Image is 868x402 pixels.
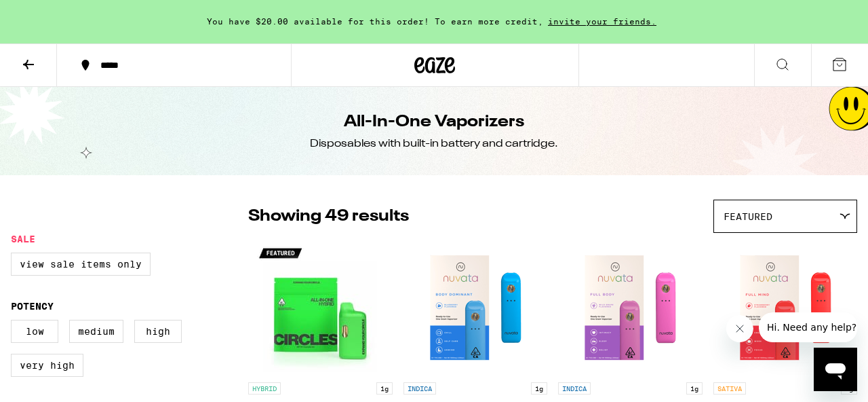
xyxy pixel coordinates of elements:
[543,17,661,26] span: invite your friends.
[252,240,388,376] img: Circles Base Camp - Apple Fritter AIO - 1g
[558,382,591,395] p: INDICA
[344,111,524,134] h1: All-In-One Vaporizers
[207,17,543,26] span: You have $20.00 available for this order! To earn more credit,
[248,382,281,395] p: HYBRID
[686,382,703,395] p: 1g
[11,301,54,312] legend: Potency
[310,136,558,151] div: Disposables with built-in battery and cartridge.
[724,211,772,222] span: Featured
[759,312,857,342] iframe: Message from company
[134,320,182,343] label: High
[11,320,58,343] label: Low
[726,315,753,342] iframe: Close message
[717,240,853,376] img: Nuvata (CA) - Mind 9:1 - Strawberry - 1g
[408,240,543,376] img: Nuvata (CA) - Body 9:1 - Blueberry - 1g
[248,205,409,228] p: Showing 49 results
[562,240,698,376] img: Nuvata (CA) - Body 9:1 - Wild Grape - 1g
[814,348,857,391] iframe: Button to launch messaging window
[11,354,83,377] label: Very High
[11,253,151,276] label: View Sale Items Only
[531,382,547,395] p: 1g
[713,382,746,395] p: SATIVA
[11,234,35,244] legend: Sale
[403,382,436,395] p: INDICA
[69,320,123,343] label: Medium
[376,382,393,395] p: 1g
